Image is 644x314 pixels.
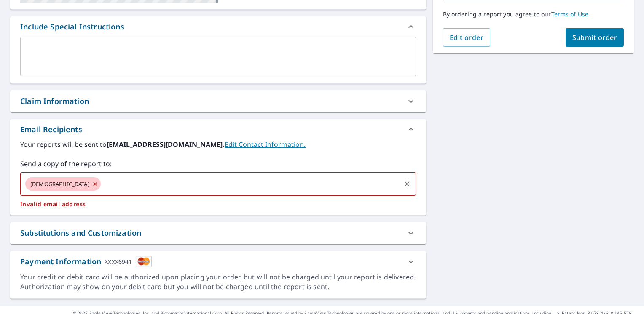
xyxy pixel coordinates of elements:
p: By ordering a report you agree to our [443,11,624,18]
div: Email Recipients [10,119,426,139]
p: Invalid email address [20,200,416,208]
div: Payment InformationXXXX6941cardImage [10,251,426,272]
div: Include Special Instructions [20,21,124,32]
div: [DEMOGRAPHIC_DATA] [25,177,101,191]
img: cardImage [136,256,152,267]
button: Clear [401,178,413,190]
label: Your reports will be sent to [20,139,416,149]
div: Your credit or debit card will be authorized upon placing your order, but will not be charged unt... [20,272,416,292]
div: Payment Information [20,256,152,267]
div: Email Recipients [20,124,82,135]
span: Submit order [572,33,617,42]
b: [EMAIL_ADDRESS][DOMAIN_NAME]. [107,140,225,149]
span: [DEMOGRAPHIC_DATA] [25,180,94,188]
button: Edit order [443,28,491,47]
a: EditContactInfo [225,140,306,149]
div: Include Special Instructions [10,16,426,37]
span: Edit order [450,33,484,42]
div: Claim Information [10,90,426,112]
div: XXXX6941 [105,256,132,267]
a: Terms of Use [551,10,589,18]
div: Claim Information [20,96,89,107]
div: Substitutions and Customization [20,227,141,239]
label: Send a copy of the report to: [20,159,416,169]
button: Submit order [566,28,624,47]
div: Substitutions and Customization [10,222,426,244]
